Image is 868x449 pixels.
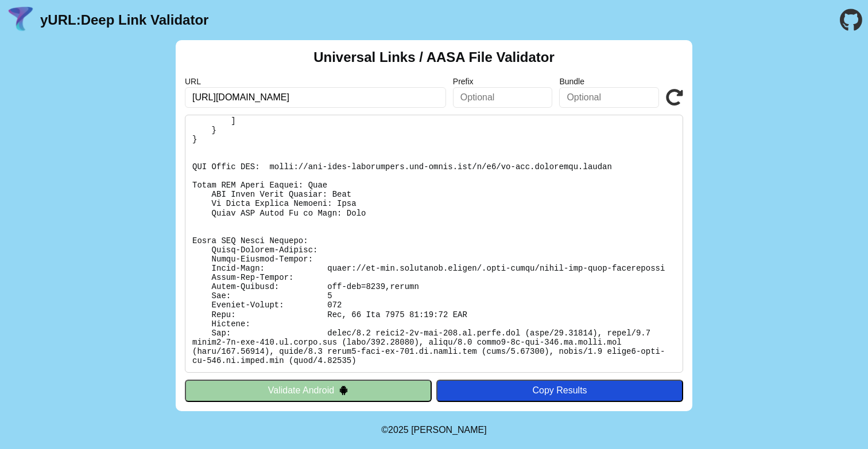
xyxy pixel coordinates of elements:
[388,425,409,435] span: 2025
[436,380,683,401] button: Copy Results
[185,115,683,373] pre: Lorem ipsu do: sitam://co-adi.elitseddo.eiusmo/.temp-incid/utlab-etd-magn-aliquaenima Mi Veniamqu...
[185,380,432,401] button: Validate Android
[453,77,553,86] label: Prefix
[411,425,487,435] a: Michael Ibragimchayev's Personal Site
[40,12,208,28] a: yURL:Deep Link Validator
[453,87,553,108] input: Optional
[6,5,36,35] img: yURL Logo
[185,87,446,108] input: Required
[559,77,659,86] label: Bundle
[339,385,348,395] img: droidIcon.svg
[313,49,555,65] h2: Universal Links / AASA File Validator
[185,77,446,86] label: URL
[381,411,486,449] footer: ©
[442,385,677,396] div: Copy Results
[559,87,659,108] input: Optional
